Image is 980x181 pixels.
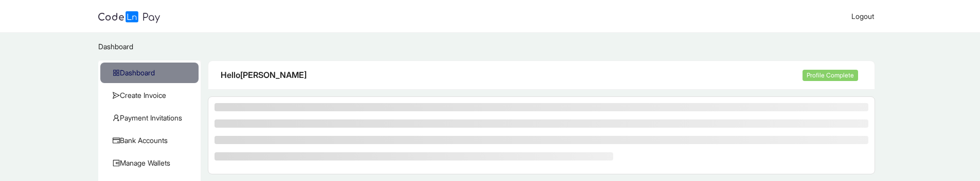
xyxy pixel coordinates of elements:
span: Create Invoice [113,85,190,106]
span: Manage Wallets [113,153,190,173]
span: Dashboard [98,42,133,51]
span: user-add [113,114,120,122]
span: Dashboard [113,63,190,83]
a: Profile Complete [803,69,862,81]
span: Bank Accounts [113,130,190,151]
span: appstore [113,69,120,76]
div: Hello [221,69,803,82]
span: [PERSON_NAME] [240,70,307,80]
span: credit-card [113,137,120,144]
span: Payment Invitations [113,108,190,128]
img: logo [98,11,160,23]
span: Profile Complete [803,70,858,81]
span: Logout [851,12,874,21]
span: wallet [113,159,120,167]
span: send [113,92,120,99]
